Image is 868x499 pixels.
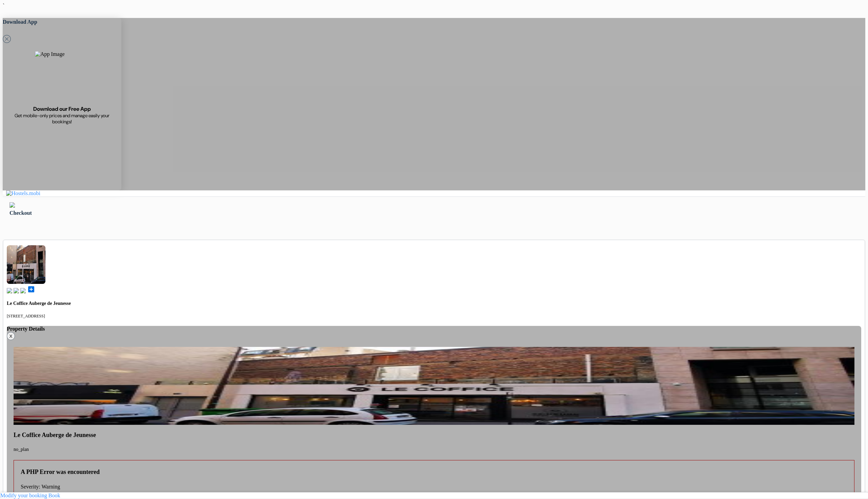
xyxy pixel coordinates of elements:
span: Get mobile-only prices and manage easily your bookings! [11,112,114,125]
h4: A PHP Error was encountered [21,469,854,476]
p: no_plan [14,447,854,452]
h4: Property Details [7,326,861,332]
img: Hostels.mobi [6,190,40,196]
h4: Le Coffice Auberge de Jeunesse [14,432,854,439]
small: [STREET_ADDRESS] [7,314,45,318]
span: Download our Free App [33,105,91,112]
p: Severity: Warning [21,484,854,490]
h5: Download App [3,18,121,26]
img: truck.svg [20,288,26,293]
img: book.svg [7,288,12,293]
span: Checkout [9,210,32,216]
img: left_arrow.svg [9,202,15,208]
a: add_box [27,289,35,294]
a: Book [48,493,60,498]
img: music.svg [14,288,19,293]
button: X [7,332,15,340]
img: App Image [35,51,89,105]
svg: Close [3,35,11,43]
a: Modify your booking [0,493,47,498]
span: add_box [27,285,35,293]
h4: Le Coffice Auberge de Jeunesse [7,301,861,306]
